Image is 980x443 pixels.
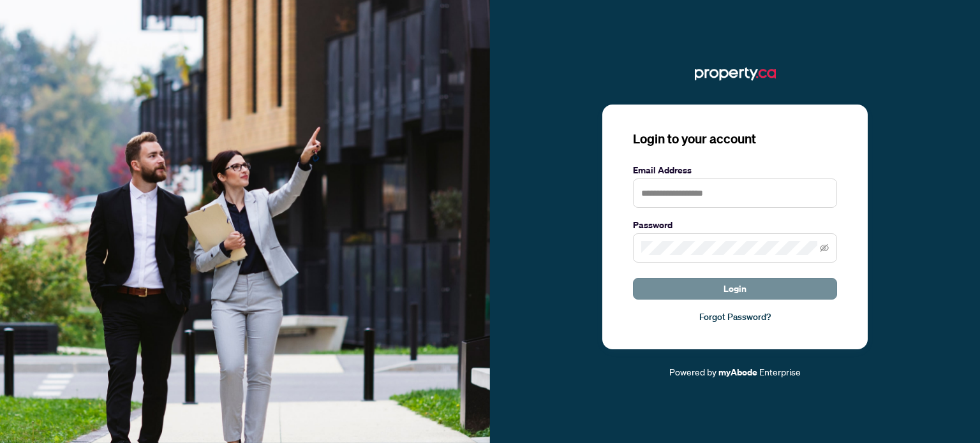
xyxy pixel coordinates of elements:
[724,279,746,299] span: Login
[633,218,837,232] label: Password
[633,310,837,324] a: Forgot Password?
[633,130,837,148] h3: Login to your account
[820,243,829,252] span: eye-invisible
[718,365,757,379] a: myAbode
[759,366,801,377] span: Enterprise
[633,278,837,300] button: Login
[633,163,837,177] label: Email Address
[669,366,716,377] span: Powered by
[695,64,776,84] img: ma-logo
